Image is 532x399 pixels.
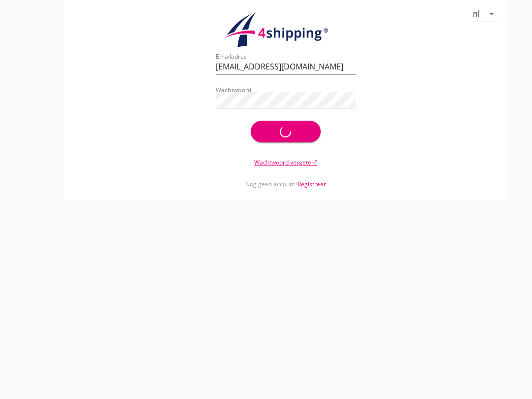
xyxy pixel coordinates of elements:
img: logo.1f945f1d.svg [222,12,350,48]
div: nl [473,9,480,18]
i: arrow_drop_down [486,8,498,20]
input: Emailadres [216,59,356,74]
a: Wachtwoord vergeten? [254,158,317,166]
a: Registreer [298,180,326,188]
div: Nog geen account? [216,167,356,189]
